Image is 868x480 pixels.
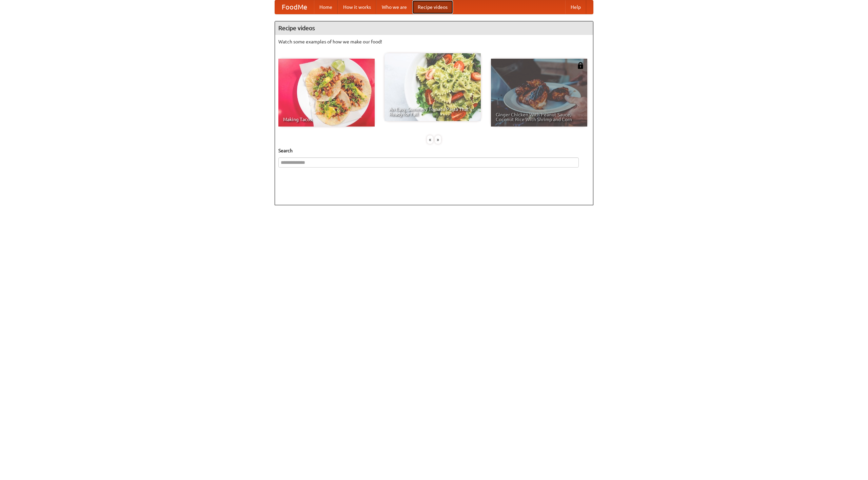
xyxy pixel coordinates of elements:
a: FoodMe [275,0,314,14]
a: Recipe videos [412,0,453,14]
div: » [435,135,441,144]
a: Home [314,0,338,14]
h4: Recipe videos [275,21,593,35]
a: An Easy, Summery Tomato Pasta That's Ready for Fall [384,53,481,121]
div: « [427,135,433,144]
span: An Easy, Summery Tomato Pasta That's Ready for Fall [389,107,476,116]
p: Watch some examples of how we make our food! [278,38,590,45]
a: Help [565,0,586,14]
h5: Search [278,147,590,154]
img: 483408.png [577,62,584,69]
a: Who we are [376,0,412,14]
a: Making Tacos [278,59,375,127]
a: How it works [338,0,376,14]
span: Making Tacos [283,117,370,122]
